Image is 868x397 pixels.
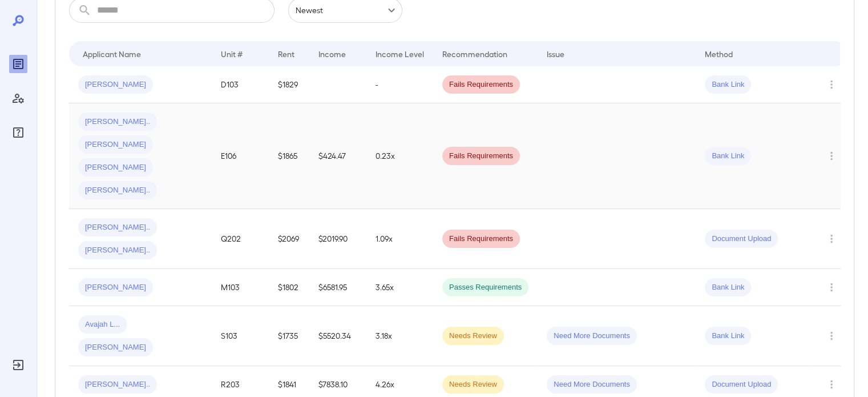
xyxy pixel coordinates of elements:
[705,234,778,244] span: Document Upload
[442,331,504,342] span: Needs Review
[78,282,153,293] span: [PERSON_NAME]
[212,269,269,306] td: M103
[78,117,157,127] span: [PERSON_NAME]..
[212,66,269,103] td: D103
[376,47,424,61] div: Income Level
[822,375,841,394] button: Row Actions
[442,282,528,293] span: Passes Requirements
[78,245,157,256] span: [PERSON_NAME]..
[269,269,309,306] td: $1802
[78,162,153,173] span: [PERSON_NAME]
[442,151,520,162] span: Fails Requirements
[366,103,433,209] td: 0.23x
[212,306,269,366] td: S103
[366,269,433,306] td: 3.65x
[442,47,507,61] div: Recommendation
[705,47,733,61] div: Method
[309,209,366,269] td: $2019.90
[442,234,520,244] span: Fails Requirements
[309,103,366,209] td: $424.47
[78,379,157,390] span: [PERSON_NAME]..
[78,342,153,353] span: [PERSON_NAME]
[9,356,27,374] div: Log Out
[705,331,751,342] span: Bank Link
[78,222,157,233] span: [PERSON_NAME]..
[78,185,157,196] span: [PERSON_NAME]..
[269,66,309,103] td: $1829
[309,269,366,306] td: $6581.95
[269,209,309,269] td: $2069
[822,230,841,248] button: Row Actions
[547,331,637,342] span: Need More Documents
[822,278,841,296] button: Row Actions
[366,66,433,103] td: -
[269,103,309,209] td: $1865
[9,89,27,107] div: Manage Users
[547,379,637,390] span: Need More Documents
[212,209,269,269] td: Q202
[78,319,127,330] span: Avajah L...
[822,75,841,94] button: Row Actions
[309,306,366,366] td: $5520.34
[9,123,27,142] div: FAQ
[705,282,751,293] span: Bank Link
[366,306,433,366] td: 3.18x
[822,147,841,165] button: Row Actions
[78,139,153,150] span: [PERSON_NAME]
[547,47,565,61] div: Issue
[212,103,269,209] td: E106
[78,79,153,90] span: [PERSON_NAME]
[705,151,751,162] span: Bank Link
[705,79,751,90] span: Bank Link
[366,209,433,269] td: 1.09x
[822,327,841,345] button: Row Actions
[442,79,520,90] span: Fails Requirements
[9,55,27,73] div: Reports
[221,47,243,61] div: Unit #
[318,47,346,61] div: Income
[83,47,141,61] div: Applicant Name
[269,306,309,366] td: $1735
[705,379,778,390] span: Document Upload
[278,47,296,61] div: Rent
[442,379,504,390] span: Needs Review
